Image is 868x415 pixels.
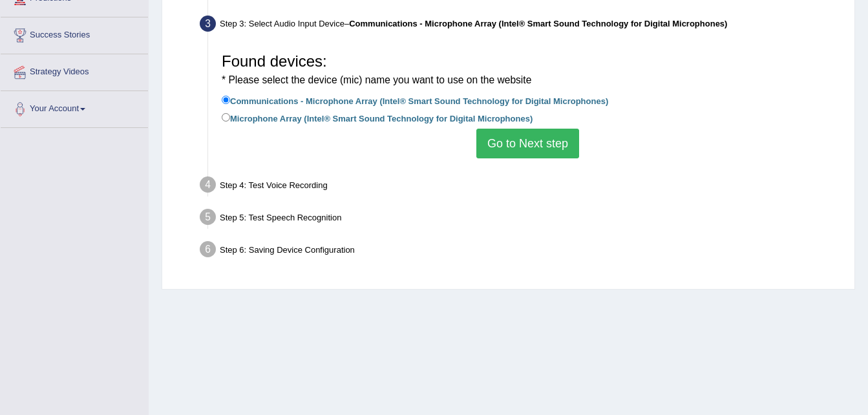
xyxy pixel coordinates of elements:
[194,237,849,266] div: Step 6: Saving Device Configuration
[1,17,148,50] a: Success Stories
[476,129,579,158] button: Go to Next step
[222,74,531,85] small: * Please select the device (mic) name you want to use on the website
[1,54,148,87] a: Strategy Videos
[194,173,849,201] div: Step 4: Test Voice Recording
[344,19,727,28] span: –
[194,205,849,233] div: Step 5: Test Speech Recognition
[222,93,608,107] label: Communications - Microphone Array (Intel® Smart Sound Technology for Digital Microphones)
[222,113,230,122] input: Microphone Array (Intel® Smart Sound Technology for Digital Microphones)
[349,19,727,28] b: Communications - Microphone Array (Intel® Smart Sound Technology for Digital Microphones)
[194,12,849,40] div: Step 3: Select Audio Input Device
[222,111,533,125] label: Microphone Array (Intel® Smart Sound Technology for Digital Microphones)
[222,53,834,87] h3: Found devices:
[222,96,230,104] input: Communications - Microphone Array (Intel® Smart Sound Technology for Digital Microphones)
[1,91,148,123] a: Your Account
